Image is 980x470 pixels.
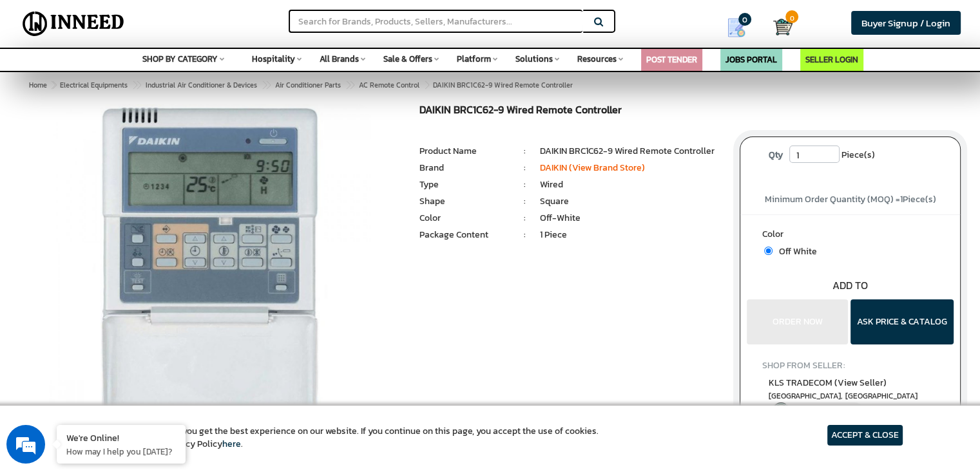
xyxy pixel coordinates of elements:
[762,361,938,370] h4: SHOP FROM SELLER:
[75,149,178,279] span: We're online!
[132,77,139,93] span: >
[769,391,932,402] span: East Delhi
[52,80,55,90] span: >
[26,77,50,93] a: Home
[510,162,540,174] li: :
[419,212,510,225] li: Color
[762,228,938,244] label: Color
[510,229,540,241] li: :
[861,15,950,30] span: Buyer Signup / Login
[773,245,817,258] span: Off White
[762,146,789,165] label: Qty
[252,53,295,65] span: Hospitality
[419,178,510,191] li: Type
[383,53,432,65] span: Sale & Offers
[66,446,176,457] p: How may I help you today?
[275,80,341,90] span: Air Conditioner Parts
[262,77,268,93] span: >
[727,18,746,37] img: Show My Quotes
[841,146,875,165] span: Piece(s)
[738,13,751,26] span: 0
[89,311,98,319] img: salesiqlogo_leal7QplfZFryJ6FIlVepeu7OftD7mt8q6exU6-34PB8prfIgodN67KcxXM9Y7JQ_.png
[540,178,720,191] li: Wired
[510,195,540,208] li: :
[510,212,540,225] li: :
[419,195,510,208] li: Shape
[66,431,176,444] div: We're Online!
[419,145,510,158] li: Product Name
[540,229,720,241] li: 1 Piece
[60,80,128,90] span: Electrical Equipments
[457,53,491,65] span: Platform
[540,212,720,225] li: Off-White
[510,178,540,191] li: :
[424,77,430,93] span: >
[773,13,783,41] a: Cart 0
[765,193,936,206] span: Minimum Order Quantity (MOQ) = Piece(s)
[900,193,903,206] span: 1
[709,13,773,42] a: my Quotes 0
[49,104,371,426] img: DAIKIN BRC1C62-9 Wired Remote Controller
[57,77,130,93] a: Electrical Equipments
[345,77,352,93] span: >
[540,161,645,174] a: DAIKIN (View Brand Store)
[515,53,553,65] span: Solutions
[142,53,218,65] span: SHOP BY CATEGORY
[77,425,599,451] article: We use cookies to ensure you get the best experience on our website. If you continue on this page...
[805,53,858,66] a: SELLER LOGIN
[320,53,359,65] span: All Brands
[540,145,720,158] li: DAIKIN BRC1C62-9 Wired Remote Controller
[67,72,216,89] div: Chat with us now
[769,376,886,390] span: KLS TRADECOM
[6,324,245,370] textarea: Type your message and hit 'Enter'
[419,162,510,174] li: Brand
[22,77,54,84] img: logo_Zg8I0qSkbAqR2WFHt3p6CTuqpyXMFPubPcD2OT02zFN43Cy9FUNNG3NEPhM_Q1qe_.png
[17,8,130,40] img: Inneed.Market
[725,53,777,66] a: JOBS PORTAL
[851,11,961,35] a: Buyer Signup / Login
[769,376,932,425] a: KLS TRADECOM (View Seller) [GEOGRAPHIC_DATA], [GEOGRAPHIC_DATA] Verified Seller
[359,80,419,90] span: AC Remote Control
[222,437,241,451] a: here
[356,77,422,93] a: AC Remote Control
[785,10,798,23] span: 0
[57,80,573,90] span: DAIKIN BRC1C62-9 Wired Remote Controller
[740,278,960,293] div: ADD TO
[289,10,582,33] input: Search for Brands, Products, Sellers, Manufacturers...
[510,145,540,158] li: :
[850,299,954,344] button: ASK PRICE & CATALOG
[143,77,260,93] a: Industrial Air Conditioner & Devices
[577,53,617,65] span: Resources
[419,229,510,241] li: Package Content
[273,77,343,93] a: Air Conditioner Parts
[419,104,720,119] h1: DAIKIN BRC1C62-9 Wired Remote Controller
[827,425,903,446] article: ACCEPT & CLOSE
[773,17,793,37] img: Cart
[101,310,164,319] em: Driven by SalesIQ
[772,402,791,422] img: inneed-verified-seller-icon.png
[211,6,242,37] div: Minimize live chat window
[146,80,257,90] span: Industrial Air Conditioner & Devices
[540,195,720,208] li: Square
[646,53,697,66] a: POST TENDER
